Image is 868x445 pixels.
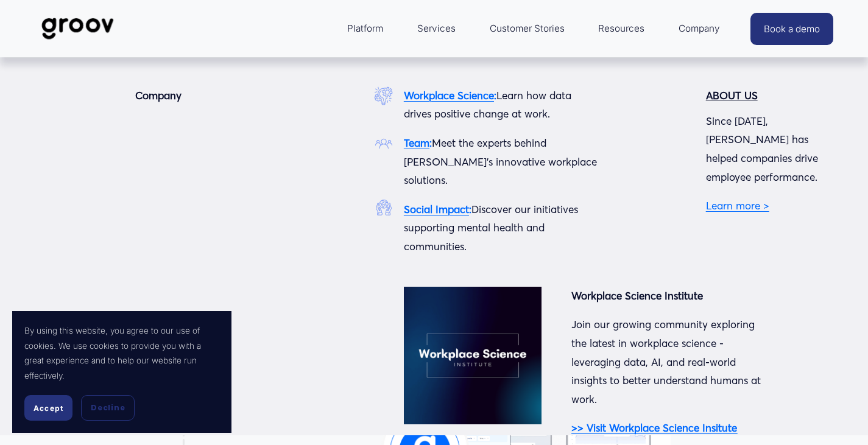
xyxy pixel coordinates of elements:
button: Decline [81,395,135,421]
section: Cookie banner [12,311,231,433]
p: Learn how data drives positive change at work. [404,86,599,124]
a: Book a demo [750,13,833,45]
p: By using this website, you agree to our use of cookies. We use cookies to provide you with a grea... [24,323,219,383]
a: Team [404,136,429,149]
a: Customer Stories [484,14,571,43]
strong: ABOUT US [706,89,758,102]
span: Decline [91,402,125,413]
strong: : [429,136,432,149]
a: Workplace Science [404,89,494,102]
a: folder dropdown [592,14,651,43]
img: Groov | Workplace Science Platform | Unlock Performance | Drive Results [35,9,121,49]
span: Platform [347,20,383,37]
a: folder dropdown [341,14,389,43]
strong: Workplace Science Institute [571,289,703,302]
p: Since [DATE], [PERSON_NAME] has helped companies drive employee performance. [706,112,833,186]
strong: : [494,89,496,102]
span: Resources [598,20,644,37]
a: Services [411,14,462,43]
p: Join our growing community exploring the latest in workplace science - leveraging data, AI, and r... [571,315,766,408]
p: Discover our initiatives supporting mental health and communities. [404,200,599,256]
p: Meet the experts behind [PERSON_NAME]'s innovative workplace solutions. [404,134,599,190]
strong: Company [135,89,182,102]
span: Company [679,20,720,37]
span: Accept [34,404,63,413]
a: folder dropdown [672,14,726,43]
button: Accept [24,395,72,421]
strong: : [469,203,471,215]
a: Learn more > [706,199,769,212]
a: Social Impact [404,203,469,215]
a: >> Visit Workplace Science Insitute [571,421,737,434]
